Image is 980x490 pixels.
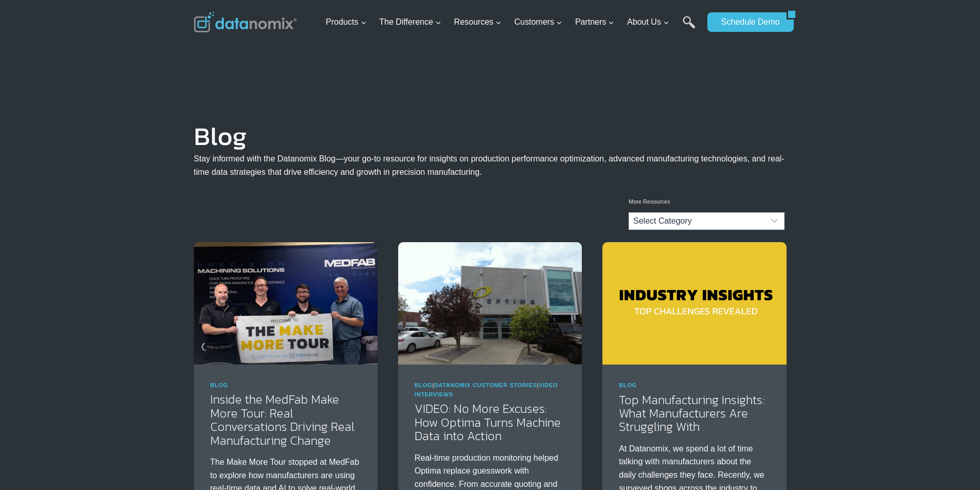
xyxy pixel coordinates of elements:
[602,242,786,365] img: Datanomix Industry Insights. Top Challenges Revealed.
[514,15,562,29] span: Customers
[326,15,366,29] span: Products
[210,390,354,449] a: Inside the MedFab Make More Tour: Real Conversations Driving Real Manufacturing Change
[707,12,787,32] a: Schedule Demo
[415,382,558,397] span: | |
[575,15,614,29] span: Partners
[683,16,696,39] a: Search
[398,242,582,365] img: Discover how Optima Manufacturing uses Datanomix to turn raw machine data into real-time insights...
[434,382,537,388] a: Datanomix Customer Stories
[194,129,787,144] h1: Blog
[322,6,702,39] nav: Primary Navigation
[210,382,228,388] a: Blog
[415,382,558,397] a: Video Interviews
[379,15,441,29] span: The Difference
[619,391,764,436] a: Top Manufacturing Insights: What Manufacturers Are Struggling With
[454,15,502,29] span: Resources
[194,242,378,365] img: Make More Tour at Medfab - See how AI in Manufacturing is taking the spotlight
[415,400,561,445] a: VIDEO: No More Excuses: How Optima Turns Machine Data into Action
[619,382,637,388] a: Blog
[194,12,297,32] img: Datanomix
[415,382,433,388] a: Blog
[627,15,669,29] span: About Us
[629,197,785,207] p: More Resources
[194,152,787,178] p: Stay informed with the Datanomix Blog—your go-to resource for insights on production performance ...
